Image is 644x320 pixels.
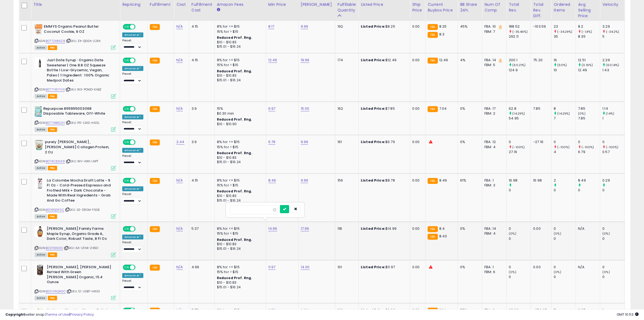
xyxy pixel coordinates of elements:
div: FBA: 12 [484,140,502,144]
span: FBA [48,214,57,219]
div: 27.16 [509,150,531,154]
a: 6.79 [268,139,276,145]
div: 0 [509,265,531,270]
a: 9.99 [301,139,308,145]
div: FBM: 5 [484,63,502,67]
div: FBM: 7 [484,29,502,34]
div: 3.29 [602,24,624,29]
a: 17.99 [301,226,309,231]
a: 8.49 [268,178,276,183]
b: [PERSON_NAME] Family Farms Maple Syrup, Organic Grade A, Dark Color, Robust Taste, 8 Fl Oz [47,226,113,243]
div: Amazon AI * [122,115,143,119]
small: FBA [150,265,160,271]
div: 3.9 [191,106,210,111]
small: (60.14%) [606,63,619,67]
div: 7.85 [578,106,600,111]
b: Repurpose 855995003068 Disposable Tableware, Off-White [43,106,109,118]
div: 0 [578,140,600,144]
a: B00113KD4S [46,246,63,250]
div: ASIN: [35,178,116,218]
div: 0.00 [412,178,421,183]
div: 15% for > $15 [217,63,262,67]
div: $10 - $10.83 [217,242,262,247]
small: (0%) [554,231,561,236]
small: FBA [428,106,438,112]
div: 8.2 [578,24,600,29]
div: Current Buybox Price [428,2,455,13]
div: Amazon AI * [122,235,143,240]
b: Reduced Prof. Rng. [217,35,252,40]
div: 54.95 [509,116,531,121]
b: Listed Price: [361,24,385,29]
div: 124.9 [509,68,531,73]
a: N/A [176,264,183,270]
small: FBA [150,226,160,232]
div: 35 [554,34,576,39]
small: (0%) [602,231,610,236]
div: ASIN: [35,24,116,49]
div: ASIN: [35,140,116,170]
span: FBA [48,94,57,99]
b: [PERSON_NAME], [PERSON_NAME] Refried With Green [PERSON_NAME] Organic, 15.4 Ounce [47,265,113,286]
span: 8.49 [439,178,447,183]
div: 0 [602,226,624,231]
span: ON [123,106,130,111]
div: Preset: [122,72,143,84]
span: ON [123,265,130,270]
div: 0.00 [412,226,421,231]
div: 0 [554,236,576,241]
b: Reduced Prof. Rng. [217,69,252,73]
span: OFF [135,25,143,29]
div: 2.29 [602,58,624,63]
a: Privacy Policy [70,312,94,317]
div: 7.85 [533,106,547,111]
a: 19.99 [301,57,309,63]
div: 4.15 [191,178,210,183]
div: 101 [338,265,354,270]
a: B077Y8YYVX [46,87,65,92]
div: 0.00 [533,265,547,270]
a: 8.17 [268,24,275,29]
div: 1 [602,116,624,121]
div: 0 [554,265,576,270]
div: BB Share 24h. [460,2,480,13]
div: 1.14 [602,106,624,111]
span: 7.04 [439,106,447,111]
a: N/A [176,24,183,29]
div: 192 [338,24,354,29]
b: Listed Price: [361,139,385,144]
div: ASIN: [35,265,116,300]
img: 31g3xULQRhL._SL40_.jpg [35,58,45,69]
div: FBA: 17 [484,106,502,111]
span: All listings currently available for purchase on Amazon [35,166,47,170]
div: -27.16 [533,140,547,144]
div: 0.00 [412,140,421,144]
span: FBA [48,166,57,170]
div: 8% for <= $15 [217,265,262,270]
a: B00IV6QN9C [46,289,66,294]
img: 41lM6MJhOjL._SL40_.jpg [35,24,42,35]
div: $11.97 [361,265,406,270]
div: 61% [460,178,478,183]
b: Reduced Prof. Rng. [217,237,252,242]
small: (-100%) [512,145,525,149]
div: 15% for > $15 [217,183,262,188]
div: $15.01 - $16.24 [217,160,262,164]
div: FBM: 2 [484,111,502,116]
small: (-34.29%) [557,30,573,34]
div: ASIN: [35,106,116,131]
a: 9.99 [301,24,308,29]
span: All listings currently available for purchase on Amazon [35,253,47,257]
div: 10 [554,68,576,73]
div: 0.00 [412,58,421,63]
div: Cost [176,2,187,7]
div: Avg Selling Price [578,2,598,19]
div: 7 [554,116,576,121]
small: (60%) [557,63,567,67]
div: FBM: 4 [484,231,502,236]
div: 5 [602,34,624,39]
div: 8% for <= $15 [217,58,262,63]
span: | SKU: WV-I4XX-LNPT [66,159,98,163]
div: 2 [554,178,576,183]
small: FBA [428,234,438,240]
